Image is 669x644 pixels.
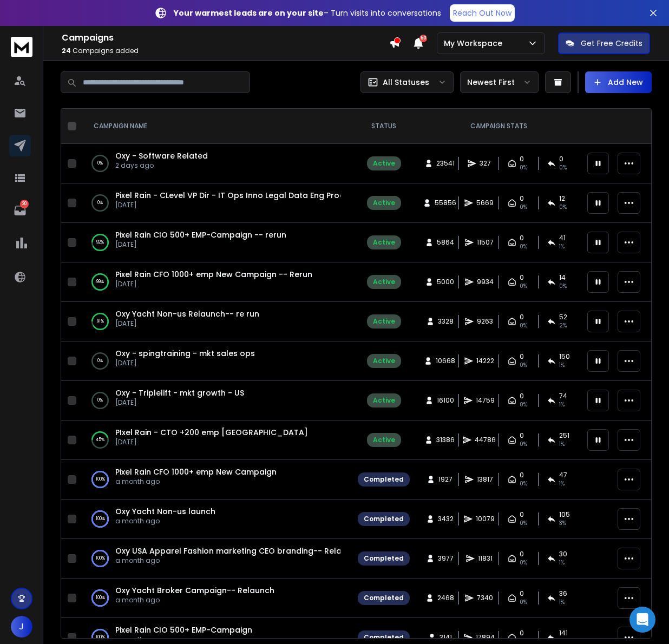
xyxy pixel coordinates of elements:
[440,633,452,642] span: 3141
[559,361,565,370] span: 1 %
[520,242,527,251] span: 0%
[115,427,308,438] span: PIxel Rain - CTO +200 emp [GEOGRAPHIC_DATA]
[450,4,515,22] a: Reach Out Now
[520,558,527,567] span: 0%
[364,554,404,563] div: Completed
[115,190,345,201] a: Pixel Rain - CLevel VP Dir - IT Ops Inno Legal Data Eng Prod
[364,515,404,523] div: Completed
[520,155,524,163] span: 0
[96,553,105,564] p: 100 %
[174,8,441,18] p: – Turn visits into conversations
[520,431,524,440] span: 0
[477,594,493,602] span: 7340
[115,348,255,359] a: Oxy - spingtraining - mkt sales ops
[115,387,244,398] span: Oxy - Triplelift - mkt growth - US
[438,317,454,326] span: 3328
[115,319,259,328] p: [DATE]
[520,598,527,607] span: 0%
[559,163,567,172] span: 0 %
[81,539,351,579] td: 100%Oxy USA Apparel Fashion marketing CEO branding-- Relauncha month ago
[559,598,565,607] span: 1 %
[115,161,208,170] p: 2 days ago
[520,313,524,321] span: 0
[115,269,312,280] a: Pixel Rain CFO 1000+ emp New Campaign -- Rerun
[438,475,452,484] span: 1927
[438,554,454,563] span: 3977
[444,38,507,49] p: My Workspace
[81,381,351,420] td: 0%Oxy - Triplelift - mkt growth - US[DATE]
[559,431,569,440] span: 251
[115,229,286,240] a: Pixel Rain CIO 500+ EMP-Campaign -- rerun
[520,589,524,598] span: 0
[115,398,244,407] p: [DATE]
[520,440,527,449] span: 0%
[174,8,324,18] strong: Your warmest leads are on your site
[81,262,351,302] td: 99%Pixel Rain CFO 1000+ emp New Campaign -- Rerun[DATE]
[559,282,567,291] span: 0 %
[559,558,565,567] span: 1 %
[559,471,567,479] span: 47
[115,517,215,525] p: a month ago
[478,554,493,563] span: 11831
[62,47,389,55] p: Campaigns added
[437,238,454,247] span: 5864
[520,321,527,330] span: 0%
[559,479,565,488] span: 1 %
[96,237,104,248] p: 92 %
[437,594,454,602] span: 2468
[559,550,567,558] span: 30
[477,475,493,484] span: 13817
[460,71,539,93] button: Newest First
[81,302,351,341] td: 91%Oxy Yacht Non-us Relaunch-- re run[DATE]
[383,77,429,88] p: All Statuses
[11,616,32,638] button: J
[559,273,566,282] span: 14
[475,436,496,444] span: 44786
[629,607,655,633] div: Open Intercom Messenger
[97,356,103,366] p: 0 %
[436,357,455,365] span: 10668
[476,515,495,523] span: 10079
[559,203,567,212] span: 0 %
[115,596,274,604] p: a month ago
[477,278,494,286] span: 9934
[559,155,563,163] span: 0
[520,352,524,361] span: 0
[373,199,395,207] div: Active
[437,278,454,286] span: 5000
[115,438,308,446] p: [DATE]
[559,519,566,528] span: 3 %
[115,308,259,319] a: Oxy Yacht Non-us Relaunch-- re run
[559,194,565,203] span: 12
[364,475,404,484] div: Completed
[559,589,567,598] span: 36
[11,37,32,57] img: logo
[520,273,524,282] span: 0
[81,144,351,183] td: 0%Oxy - Software Related2 days ago
[520,194,524,203] span: 0
[477,238,494,247] span: 11507
[364,594,404,602] div: Completed
[559,234,566,242] span: 41
[115,546,361,556] span: Oxy USA Apparel Fashion marketing CEO branding-- Relaunch
[115,585,274,596] span: Oxy Yacht Broker Campaign-- Relaunch
[115,506,215,517] span: Oxy Yacht Non-us launch
[115,625,252,635] span: Pixel Rain CIO 500+ EMP-Campaign
[476,357,494,365] span: 14222
[373,396,395,405] div: Active
[520,282,527,291] span: 0%
[559,440,565,449] span: 1 %
[559,352,570,361] span: 150
[373,317,395,326] div: Active
[476,199,494,207] span: 5669
[115,150,208,161] a: Oxy - Software Related
[559,321,567,330] span: 2 %
[96,435,104,445] p: 45 %
[96,277,104,287] p: 99 %
[437,396,454,405] span: 16100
